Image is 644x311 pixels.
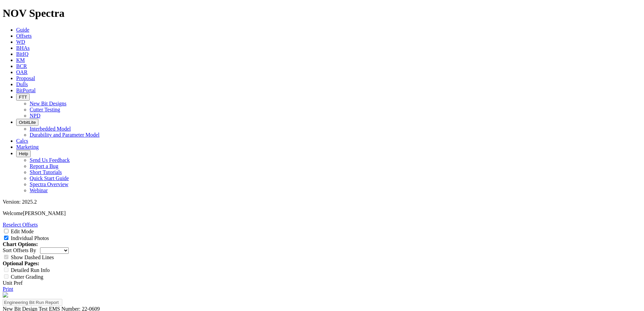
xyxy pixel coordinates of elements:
[30,101,66,106] a: New Bit Designs
[19,151,28,156] span: Help
[30,187,48,193] a: Webinar
[30,175,69,181] a: Quick Start Guide
[19,120,36,125] span: OrbitLite
[16,51,28,57] a: BitIQ
[16,69,28,75] a: OAR
[3,292,8,298] img: NOV_WT_RH_Logo_Vert_RGB_F.d63d51a4.png
[30,181,68,187] a: Spectra Overview
[11,229,34,234] label: Edit Mode
[16,88,36,93] a: BitPortal
[16,75,35,81] a: Proposal
[30,132,100,138] a: Durability and Parameter Model
[3,286,13,292] a: Print
[16,45,30,51] a: BHAs
[16,39,25,45] a: WD
[16,63,27,69] a: BCR
[3,7,641,20] h1: NOV Spectra
[11,267,50,273] label: Detailed Run Info
[30,113,40,118] a: NPD
[16,138,28,144] a: Calcs
[19,95,27,100] span: FTT
[30,107,60,112] a: Cutter Testing
[3,280,23,286] a: Unit Pref
[16,119,38,126] button: OrbitLite
[3,299,62,306] input: Click to edit report title
[11,235,49,241] label: Individual Photos
[11,254,54,260] label: Show Dashed Lines
[30,163,58,169] a: Report a Bug
[3,222,38,228] a: Reselect Offsets
[16,27,29,33] a: Guide
[23,210,66,216] span: [PERSON_NAME]
[3,241,38,247] strong: Chart Options:
[11,274,43,280] label: Cutter Grading
[16,57,25,63] a: KM
[30,169,62,175] a: Short Tutorials
[16,81,28,87] a: Dulls
[3,210,641,216] p: Welcome
[16,150,31,157] button: Help
[3,199,641,205] div: Version: 2025.2
[3,247,36,253] label: Sort Offsets By
[16,33,32,39] a: Offsets
[30,157,70,163] a: Send Us Feedback
[30,126,71,132] a: Interbedded Model
[16,144,39,150] a: Marketing
[3,261,39,266] strong: Optional Pages:
[16,94,30,101] button: FTT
